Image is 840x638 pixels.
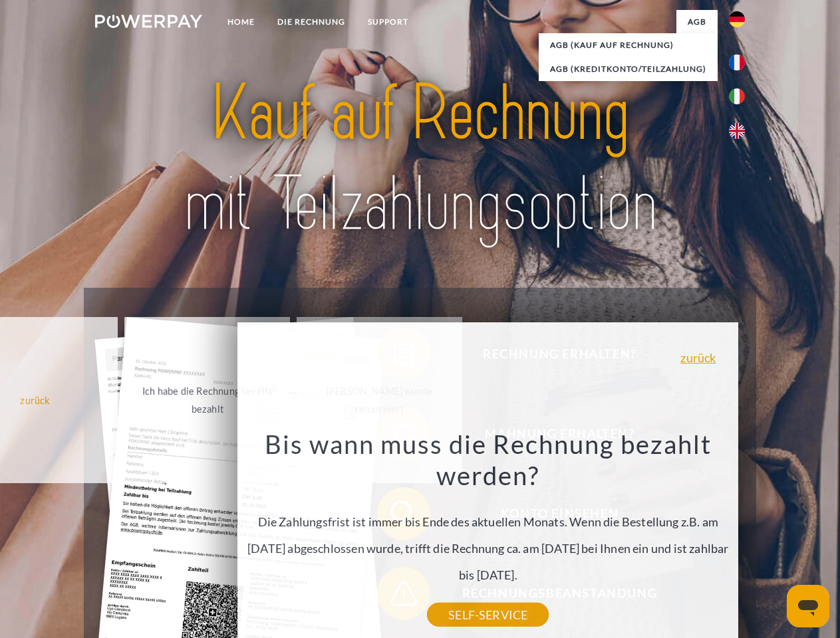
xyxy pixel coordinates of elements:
[680,352,716,364] a: zurück
[729,11,745,27] img: de
[245,428,731,492] h3: Bis wann muss die Rechnung bezahlt werden?
[356,10,420,34] a: SUPPORT
[127,64,713,255] img: title-powerpay_de.svg
[245,428,731,615] div: Die Zahlungsfrist ist immer bis Ende des aktuellen Monats. Wenn die Bestellung z.B. am [DATE] abg...
[729,54,745,70] img: fr
[266,10,356,34] a: DIE RECHNUNG
[676,10,718,34] a: agb
[539,33,718,57] a: AGB (Kauf auf Rechnung)
[787,585,829,627] iframe: Schaltfläche zum Öffnen des Messaging-Fensters
[132,382,282,418] div: Ich habe die Rechnung bereits bezahlt
[539,57,718,81] a: AGB (Kreditkonto/Teilzahlung)
[729,88,745,104] img: it
[216,10,266,34] a: Home
[729,123,745,139] img: en
[95,15,202,28] img: logo-powerpay-white.svg
[427,603,549,627] a: SELF-SERVICE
